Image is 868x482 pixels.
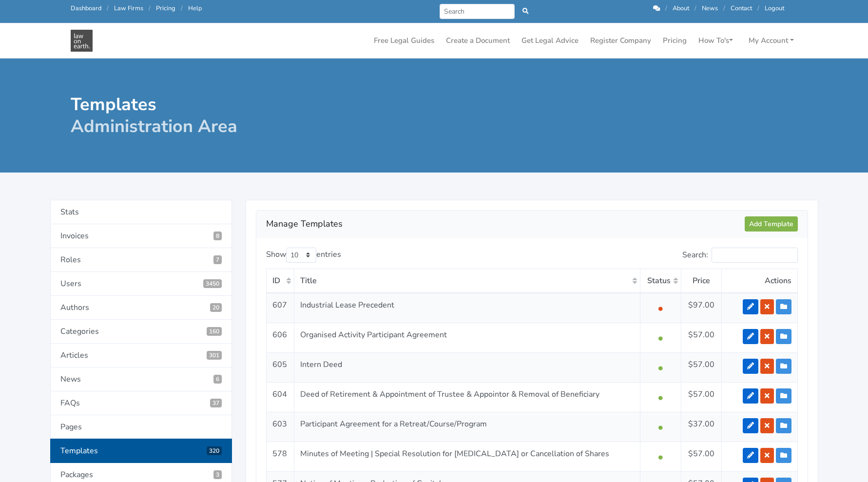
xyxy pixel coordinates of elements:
[50,320,232,344] a: Categories160
[681,323,721,352] td: $57.00
[203,279,222,288] span: 3450
[657,300,664,316] span: •
[657,389,664,405] span: •
[266,293,294,323] td: 607
[294,269,640,293] th: Title: activate to sort column ascending
[50,344,232,367] a: Articles
[745,31,798,50] a: My Account
[114,4,143,13] a: Law Firms
[657,360,664,375] span: •
[210,303,222,312] span: 20
[657,419,664,435] span: •
[266,248,341,263] label: Show entries
[723,4,725,13] span: /
[107,4,109,13] span: /
[294,382,640,412] td: Deed of Retirement & Appointment of Trustee & Appointor & Removal of Beneficiary
[266,382,294,412] td: 604
[207,327,222,336] span: 160
[50,391,232,415] a: FAQs
[681,293,721,323] td: $97.00
[266,323,294,352] td: 606
[659,31,691,50] a: Pricing
[682,248,798,263] label: Search:
[665,4,667,13] span: /
[294,442,640,471] td: Minutes of Meeting | Special Resolution for [MEDICAL_DATA] or Cancellation of Shares
[702,4,718,13] a: News
[207,446,222,455] span: 320
[681,442,721,471] td: $57.00
[681,269,721,293] th: Price
[370,31,438,50] a: Free Legal Guides
[721,269,797,293] th: Actions
[71,115,237,138] span: Administration Area
[518,31,582,50] a: Get Legal Advice
[71,94,427,137] h1: Templates
[266,216,745,232] h2: Manage Templates
[586,31,655,50] a: Register Company
[149,4,151,13] span: /
[50,224,232,248] a: Invoices8
[673,4,689,13] a: About
[50,248,232,272] a: Roles7
[294,323,640,352] td: Organised Activity Participant Agreement
[694,4,696,13] span: /
[712,248,798,263] input: Search:
[731,4,752,13] a: Contact
[657,449,664,464] span: •
[181,4,183,13] span: /
[294,412,640,442] td: Participant Agreement for a Retreat/Course/Program
[213,470,222,479] span: 3
[210,399,222,407] span: 37
[188,4,202,13] a: Help
[50,200,232,224] a: Stats
[694,31,737,50] a: How To's
[50,367,232,391] a: News
[757,4,759,13] span: /
[640,269,681,293] th: Status: activate to sort column ascending
[207,351,222,360] span: 301
[50,272,232,296] a: Users3450
[294,352,640,382] td: Intern Deed
[266,442,294,471] td: 578
[286,248,316,263] select: Showentries
[213,255,222,264] span: 7
[156,4,175,13] a: Pricing
[50,296,232,320] a: Authors20
[50,415,232,439] a: Pages
[50,439,232,463] a: Templates
[681,352,721,382] td: $57.00
[266,269,294,293] th: ID: activate to sort column ascending
[440,4,515,19] input: Search
[213,231,222,240] span: 8
[71,30,93,52] img: Law On Earth
[213,375,222,384] span: 6
[657,330,664,346] span: •
[266,412,294,442] td: 603
[71,4,101,13] a: Dashboard
[681,412,721,442] td: $37.00
[294,293,640,323] td: Industrial Lease Precedent
[266,352,294,382] td: 605
[745,216,798,231] a: Add Template
[442,31,514,50] a: Create a Document
[681,382,721,412] td: $57.00
[765,4,784,13] a: Logout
